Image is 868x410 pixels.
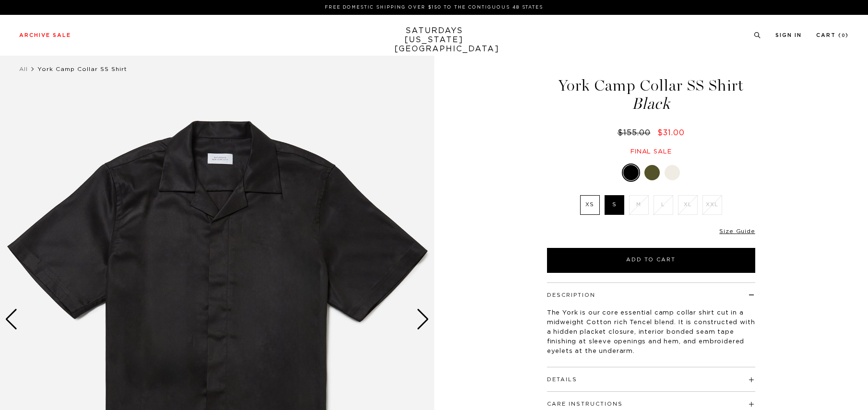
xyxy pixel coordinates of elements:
[547,308,755,356] p: The York is our core essential camp collar shirt cut in a midweight Cotton rich Tencel blend. It ...
[546,148,757,156] div: Final sale
[605,195,624,215] label: S
[775,33,802,38] a: Sign In
[547,248,755,273] button: Add to Cart
[394,26,474,54] a: SATURDAYS[US_STATE][GEOGRAPHIC_DATA]
[842,34,845,38] small: 0
[19,66,28,72] a: All
[19,33,71,38] a: Archive Sale
[547,401,623,407] button: Care Instructions
[416,309,429,330] div: Next slide
[719,228,755,234] a: Size Guide
[5,309,18,330] div: Previous slide
[23,4,845,11] p: FREE DOMESTIC SHIPPING OVER $150 TO THE CONTIGUOUS 48 STATES
[618,129,654,137] del: $155.00
[816,33,849,38] a: Cart (0)
[547,377,577,382] button: Details
[546,78,757,112] h1: York Camp Collar SS Shirt
[37,66,127,72] span: York Camp Collar SS Shirt
[546,96,757,112] span: Black
[580,195,600,215] label: XS
[657,129,685,137] span: $31.00
[547,293,595,298] button: Description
